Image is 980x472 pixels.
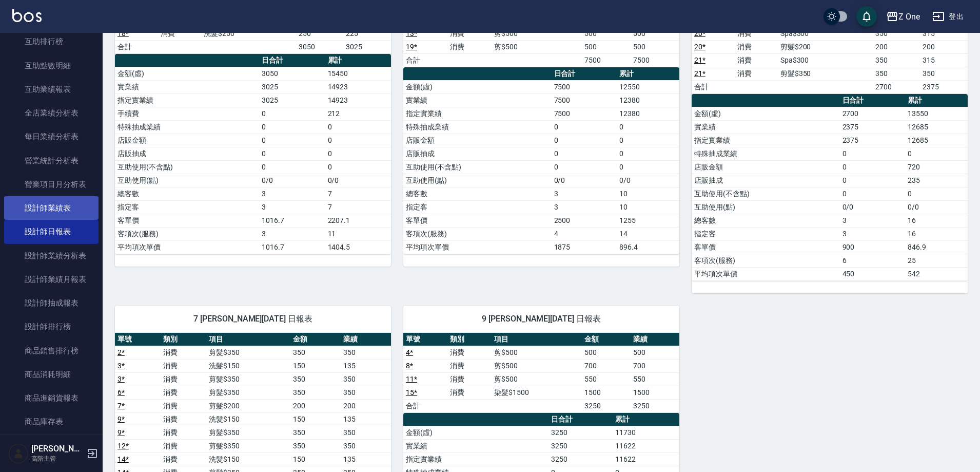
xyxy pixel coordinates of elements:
[325,134,391,147] td: 0
[840,160,905,174] td: 0
[290,346,341,359] td: 350
[548,413,613,426] th: 日合計
[617,214,679,227] td: 1255
[290,412,341,426] td: 150
[259,160,325,174] td: 0
[905,147,968,160] td: 0
[4,101,99,125] a: 全店業績分析表
[692,227,840,240] td: 指定客
[115,120,259,134] td: 特殊抽成業績
[115,93,259,107] td: 指定實業績
[447,346,492,359] td: 消費
[325,80,391,93] td: 14923
[115,200,259,214] td: 指定客
[692,267,840,280] td: 平均項次單價
[778,27,873,40] td: Spa$300
[161,399,206,412] td: 消費
[403,240,552,254] td: 平均項次單價
[617,147,679,160] td: 0
[403,439,548,452] td: 實業績
[343,27,391,40] td: 225
[403,80,552,93] td: 金額(虛)
[552,80,617,93] td: 7500
[259,227,325,240] td: 3
[905,94,968,107] th: 累計
[325,174,391,187] td: 0/0
[206,333,290,346] th: 項目
[4,125,99,148] a: 每日業績分析表
[206,399,290,412] td: 剪髮$200
[492,346,582,359] td: 剪$500
[325,107,391,120] td: 212
[4,386,99,410] a: 商品進銷貨報表
[341,412,391,426] td: 135
[631,53,679,67] td: 7500
[692,107,840,120] td: 金額(虛)
[840,147,905,160] td: 0
[259,107,325,120] td: 0
[840,267,905,280] td: 450
[617,160,679,174] td: 0
[840,107,905,120] td: 2700
[341,333,391,346] th: 業績
[259,120,325,134] td: 0
[4,339,99,363] a: 商品銷售排行榜
[403,200,552,214] td: 指定客
[492,386,582,399] td: 染髮$1500
[341,426,391,439] td: 350
[840,120,905,134] td: 2375
[552,187,617,200] td: 3
[115,160,259,174] td: 互助使用(不含點)
[447,27,492,40] td: 消費
[492,40,582,53] td: 剪$500
[692,94,968,281] table: a dense table
[631,40,679,53] td: 500
[4,173,99,196] a: 營業項目月分析表
[115,54,391,254] table: a dense table
[548,439,613,452] td: 3250
[12,9,42,22] img: Logo
[840,134,905,147] td: 2375
[403,120,552,134] td: 特殊抽成業績
[905,160,968,174] td: 720
[4,410,99,433] a: 商品庫存表
[325,214,391,227] td: 2207.1
[840,214,905,227] td: 3
[4,54,99,78] a: 互助點數明細
[403,160,552,174] td: 互助使用(不含點)
[290,399,341,412] td: 200
[552,120,617,134] td: 0
[161,412,206,426] td: 消費
[692,240,840,254] td: 客單價
[928,7,968,26] button: 登出
[325,120,391,134] td: 0
[692,254,840,267] td: 客項次(服務)
[492,359,582,372] td: 剪$500
[552,214,617,227] td: 2500
[692,214,840,227] td: 總客數
[4,315,99,338] a: 設計師排行榜
[905,134,968,147] td: 12685
[259,174,325,187] td: 0/0
[582,53,631,67] td: 7500
[403,333,679,413] table: a dense table
[873,67,920,80] td: 350
[206,359,290,372] td: 洗髮$150
[617,240,679,254] td: 896.4
[115,333,161,346] th: 單號
[127,314,379,324] span: 7 [PERSON_NAME][DATE] 日報表
[617,174,679,187] td: 0/0
[617,120,679,134] td: 0
[840,94,905,107] th: 日合計
[617,107,679,120] td: 12380
[403,214,552,227] td: 客單價
[403,147,552,160] td: 店販抽成
[4,196,99,220] a: 設計師業績表
[778,67,873,80] td: 剪髮$350
[920,53,968,67] td: 315
[115,214,259,227] td: 客單價
[115,40,158,53] td: 合計
[447,40,492,53] td: 消費
[631,386,679,399] td: 1500
[403,134,552,147] td: 店販金額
